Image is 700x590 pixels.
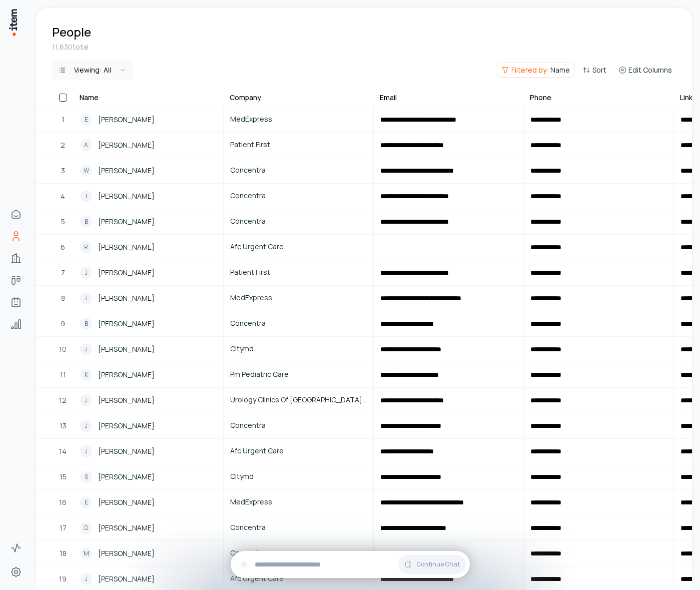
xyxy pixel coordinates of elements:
[550,65,570,75] span: Name
[230,471,367,482] span: Citymd
[6,248,26,268] a: Companies
[6,204,26,224] a: Home
[230,420,367,431] span: Concentra
[80,445,92,457] div: J
[80,216,92,228] div: B
[6,270,26,290] a: Deals
[80,343,92,355] div: J
[74,65,111,75] div: Viewing:
[230,445,367,456] span: Afc Urgent Care
[80,573,92,585] div: J
[8,8,18,37] img: Item Brain Logo
[98,344,155,355] span: [PERSON_NAME]
[98,497,155,508] span: [PERSON_NAME]
[98,242,155,253] span: [PERSON_NAME]
[80,547,92,559] div: M
[61,242,65,253] span: 6
[80,420,92,432] div: J
[6,562,26,582] a: Settings
[80,522,92,534] div: D
[61,318,65,329] span: 9
[231,551,470,578] div: Continue Chat
[224,337,373,361] a: Citymd
[230,139,367,150] span: Patient First
[230,547,367,558] span: Concentra
[6,226,26,246] a: People
[59,344,67,355] span: 10
[74,159,223,183] a: W[PERSON_NAME]
[230,216,367,227] span: Concentra
[74,286,223,310] a: J[PERSON_NAME]
[224,184,373,208] a: Concentra
[80,139,92,151] div: A
[74,465,223,489] a: S[PERSON_NAME]
[224,286,373,310] a: MedExpress
[60,420,67,431] span: 13
[74,133,223,157] a: A[PERSON_NAME]
[59,497,67,508] span: 16
[98,573,155,584] span: [PERSON_NAME]
[61,216,65,227] span: 5
[224,490,373,514] a: MedExpress
[230,369,367,380] span: Pm Pediatric Care
[230,394,367,405] span: Urology Clinics Of [GEOGRAPHIC_DATA][US_STATE], Pllc
[98,140,155,151] span: [PERSON_NAME]
[224,261,373,285] a: Patient First
[80,241,92,253] div: R
[230,190,367,201] span: Concentra
[224,414,373,438] a: Concentra
[6,538,26,558] a: Activity
[230,114,367,125] span: MedExpress
[98,369,155,380] span: [PERSON_NAME]
[230,522,367,533] span: Concentra
[80,394,92,406] div: J
[224,363,373,387] a: Pm Pediatric Care
[98,522,155,533] span: [PERSON_NAME]
[98,446,155,457] span: [PERSON_NAME]
[224,439,373,463] a: Afc Urgent Care
[80,267,92,279] div: J
[578,63,610,77] button: Sort
[230,267,367,278] span: Patient First
[230,165,367,176] span: Concentra
[62,114,65,125] span: 1
[224,516,373,540] a: Concentra
[74,439,223,463] a: J[PERSON_NAME]
[98,395,155,406] span: [PERSON_NAME]
[230,573,367,584] span: Afc Urgent Care
[59,446,67,457] span: 14
[80,190,92,202] div: I
[98,420,155,431] span: [PERSON_NAME]
[74,337,223,361] a: J[PERSON_NAME]
[74,490,223,514] a: E[PERSON_NAME]
[224,159,373,183] a: Concentra
[224,312,373,336] a: Concentra
[60,548,67,559] span: 18
[74,541,223,565] a: M[PERSON_NAME]
[74,235,223,259] a: R[PERSON_NAME]
[60,471,67,482] span: 15
[74,261,223,285] a: J[PERSON_NAME]
[224,465,373,489] a: Citymd
[74,184,223,208] a: I[PERSON_NAME]
[98,114,155,125] span: [PERSON_NAME]
[230,93,261,103] div: Company
[224,108,373,132] a: MedExpress
[98,165,155,176] span: [PERSON_NAME]
[592,65,606,75] span: Sort
[98,267,155,278] span: [PERSON_NAME]
[6,314,26,334] a: Analytics
[230,292,367,303] span: MedExpress
[80,292,92,304] div: J
[98,293,155,304] span: [PERSON_NAME]
[61,267,65,278] span: 7
[52,24,91,40] h1: People
[416,560,460,568] span: Continue Chat
[497,63,574,78] button: Filtered by:Name
[398,555,466,574] button: Continue Chat
[98,318,155,329] span: [PERSON_NAME]
[530,93,551,103] div: Phone
[74,210,223,234] a: B[PERSON_NAME]
[224,133,373,157] a: Patient First
[61,293,65,304] span: 8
